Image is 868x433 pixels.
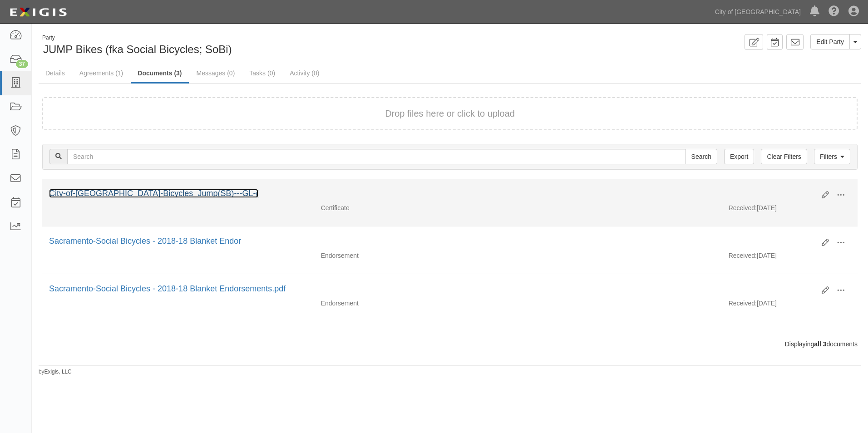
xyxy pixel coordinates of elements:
div: [DATE] [722,299,858,312]
a: Sacramento-Social Bicycles - 2018-18 Blanket Endor [49,236,241,246]
a: Edit Party [810,34,850,49]
input: Search [67,149,686,164]
a: Activity (0) [283,64,326,82]
a: Clear Filters [761,149,807,164]
a: Agreements (1) [73,64,130,82]
p: Received: [729,299,757,308]
b: all 3 [814,340,826,348]
div: Party [42,34,232,42]
small: by [39,368,72,376]
input: Search [686,149,717,164]
a: Details [39,64,72,82]
p: Received: [729,203,757,212]
a: Export [724,149,754,164]
div: Effective - Expiration [518,203,722,204]
img: logo-5460c22ac91f19d4615b14bd174203de0afe785f0fc80cf4dbbc73dc1793850b.png [7,4,69,20]
span: JUMP Bikes (fka Social Bicycles; SoBi) [43,43,232,55]
a: Exigis, LLC [44,369,72,375]
div: Endorsement [314,299,518,308]
div: Sacramento-Social Bicycles - 2018-18 Blanket Endorsements.pdf [49,283,815,295]
a: City of [GEOGRAPHIC_DATA] [710,3,805,21]
div: Endorsement [314,251,518,260]
a: Documents (3) [131,64,188,84]
div: JUMP Bikes (fka Social Bicycles; SoBi) [39,34,443,57]
div: 37 [16,60,28,68]
i: Help Center - Complianz [829,6,839,17]
div: Certificate [314,203,518,212]
a: Messages (0) [190,64,242,82]
div: Displaying documents [35,340,864,349]
div: Sacramento-Social Bicycles - 2018-18 Blanket Endor [49,236,815,247]
p: Received: [729,251,757,260]
div: City-of-Sacramento_Social-Bicycles_Jump(SB)---GL-( [49,188,815,200]
a: Tasks (0) [242,64,282,82]
a: City-of-[GEOGRAPHIC_DATA]-Bicycles_Jump(SB)---GL-( [49,189,258,198]
button: Drop files here or click to upload [385,107,515,120]
a: Sacramento-Social Bicycles - 2018-18 Blanket Endorsements.pdf [49,284,286,293]
div: [DATE] [722,203,858,217]
div: [DATE] [722,251,858,265]
a: Filters [814,149,850,164]
div: Effective - Expiration [518,251,722,251]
